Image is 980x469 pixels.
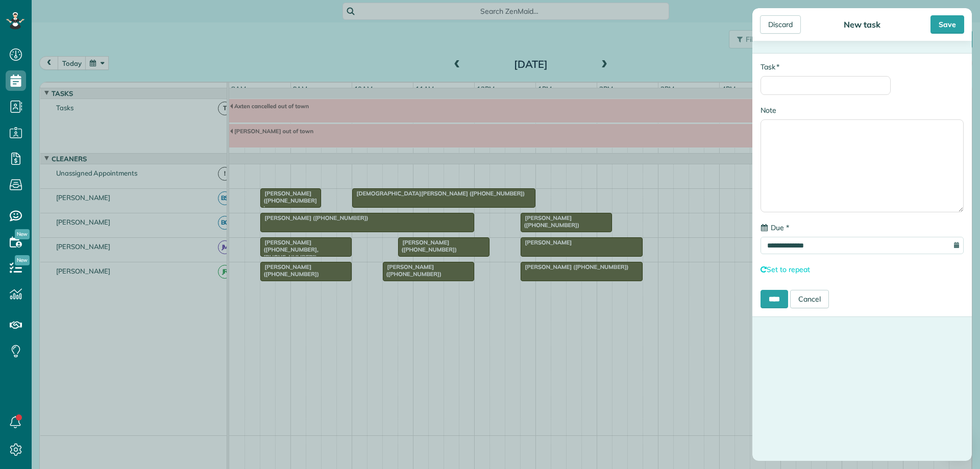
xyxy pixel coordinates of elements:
[790,290,829,308] a: Cancel
[15,229,30,239] span: New
[841,19,884,30] div: New task
[760,15,801,34] div: Discard
[930,15,964,34] div: Save
[761,223,789,233] label: Due
[761,265,810,274] a: Set to repeat
[761,105,776,115] label: Note
[761,62,779,72] label: Task
[15,255,30,265] span: New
